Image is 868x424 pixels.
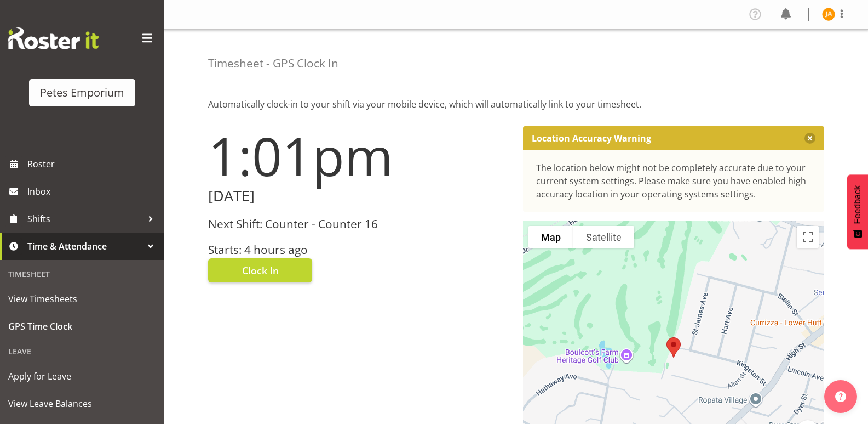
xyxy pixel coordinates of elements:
span: GPS Time Clock [8,318,156,335]
div: Petes Emporium [40,84,124,101]
span: Feedback [853,185,863,224]
h4: Timesheet - GPS Clock In [208,57,338,70]
img: jeseryl-armstrong10788.jpg [822,8,835,21]
button: Show satellite imagery [573,226,634,248]
span: Apply for Leave [8,368,156,385]
span: Roster [27,156,159,172]
span: Shifts [27,211,142,227]
span: Inbox [27,183,159,200]
a: Apply for Leave [3,363,162,390]
h3: Next Shift: Counter - Counter 16 [208,218,510,230]
button: Feedback - Show survey [847,174,868,249]
div: Leave [3,340,162,363]
span: Clock In [242,263,279,278]
div: The location below might not be completely accurate due to your current system settings. Please m... [536,161,812,201]
img: help-xxl-2.png [835,391,846,402]
h1: 1:01pm [208,126,510,185]
img: Rosterit website logo [8,27,99,49]
button: Clock In [208,258,312,282]
p: Automatically clock-in to your shift via your mobile device, which will automatically link to you... [208,98,824,111]
a: View Timesheets [3,285,162,313]
button: Close message [804,133,815,144]
a: GPS Time Clock [3,313,162,340]
span: View Timesheets [8,291,156,307]
div: Timesheet [3,263,162,285]
button: Show street map [528,226,573,248]
h3: Starts: 4 hours ago [208,244,510,256]
button: Toggle fullscreen view [797,226,819,248]
span: Time & Attendance [27,238,142,255]
a: View Leave Balances [3,390,162,417]
p: Location Accuracy Warning [532,133,651,144]
span: View Leave Balances [8,395,156,412]
h2: [DATE] [208,188,510,205]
